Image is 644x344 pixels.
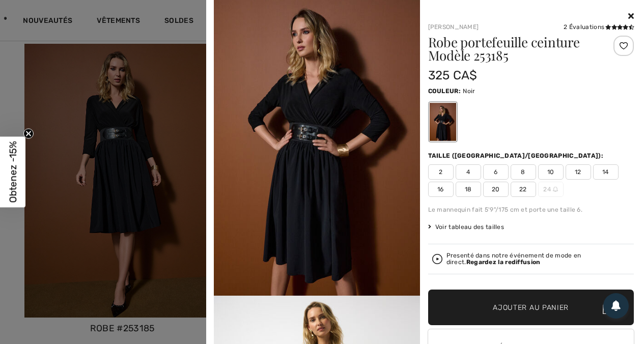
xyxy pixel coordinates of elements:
[428,290,634,325] button: Ajouter au panier
[566,164,591,180] span: 12
[428,164,454,180] span: 2
[483,164,509,180] span: 6
[463,88,475,95] span: Noir
[23,129,34,139] button: Close teaser
[511,182,536,197] span: 22
[428,36,600,62] h1: Robe portefeuille ceinture Modèle 253185
[603,301,614,314] img: Bag.svg
[428,88,461,95] span: Couleur:
[483,182,509,197] span: 20
[456,164,481,180] span: 4
[456,182,481,197] span: 18
[593,164,619,180] span: 14
[7,141,19,203] span: Obtenez -15%
[428,205,634,214] div: Le mannequin fait 5'9"/175 cm et porte une taille 6.
[428,182,454,197] span: 16
[432,254,442,264] img: Regardez la rediffusion
[428,151,606,160] div: Taille ([GEOGRAPHIC_DATA]/[GEOGRAPHIC_DATA]):
[564,22,634,32] div: 2 Évaluations
[428,23,479,31] a: [PERSON_NAME]
[428,68,478,82] span: 325 CA$
[493,302,569,313] span: Ajouter au panier
[538,164,564,180] span: 10
[24,7,45,16] span: Chat
[511,164,536,180] span: 8
[538,182,564,197] span: 24
[429,103,456,141] div: Noir
[553,187,558,192] img: ring-m.svg
[466,259,541,266] strong: Regardez la rediffusion
[428,222,505,232] span: Voir tableau des tailles
[446,252,630,266] div: Presenté dans notre événement de mode en direct.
